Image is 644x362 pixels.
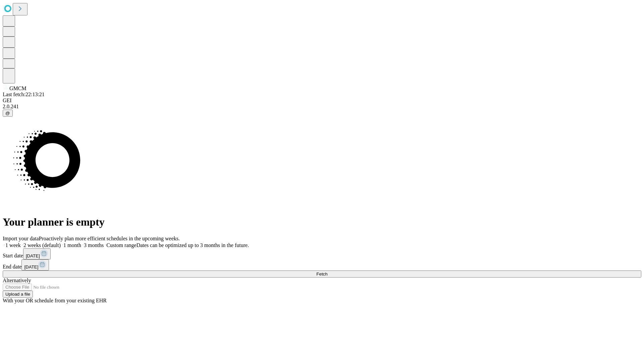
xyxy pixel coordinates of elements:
[3,98,641,104] div: GEI
[3,248,641,259] div: Start date
[5,242,21,248] span: 1 week
[39,236,180,241] span: Proactively plan more efficient schedules in the upcoming weeks.
[3,270,641,278] button: Fetch
[5,111,10,116] span: @
[21,259,49,270] button: [DATE]
[3,278,31,283] span: Alternatively
[3,298,107,303] span: With your OR schedule from your existing EHR
[3,110,13,117] button: @
[137,242,249,248] span: Dates can be optimized up to 3 months in the future.
[3,291,33,298] button: Upload a file
[106,242,136,248] span: Custom range
[3,92,45,97] span: Last fetch: 22:13:21
[63,242,81,248] span: 1 month
[3,216,641,228] h1: Your planner is empty
[23,248,51,259] button: [DATE]
[316,271,327,277] span: Fetch
[3,259,641,270] div: End date
[26,253,40,258] span: [DATE]
[23,242,61,248] span: 2 weeks (default)
[84,242,104,248] span: 3 months
[3,104,641,110] div: 2.0.241
[24,264,38,269] span: [DATE]
[3,236,39,241] span: Import your data
[9,85,26,91] span: GMCM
